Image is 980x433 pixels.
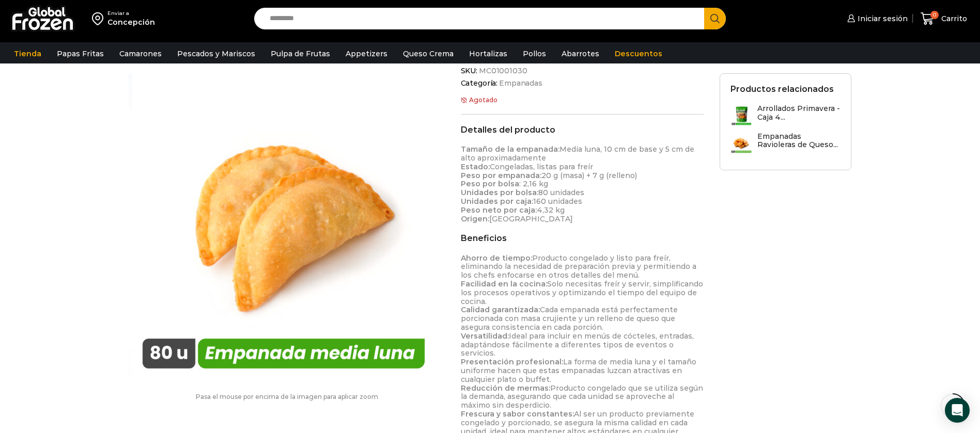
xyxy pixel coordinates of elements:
[730,132,841,154] a: Empanadas Ravioleras de Queso...
[945,398,970,423] div: Open Intercom Messenger
[855,13,908,24] span: Iniciar sesión
[930,11,939,19] span: 0
[461,233,704,243] h2: Beneficios
[461,214,489,223] strong: Origen:
[939,13,967,24] span: Carrito
[114,44,167,63] a: Camarones
[129,73,439,383] img: empanada-media-luna
[340,44,393,63] a: Appetizers
[461,67,704,75] span: SKU:
[461,145,559,154] strong: Tamaño de la empanada:
[461,97,704,104] p: Agotado
[92,10,107,27] img: address-field-icon.svg
[129,393,445,400] p: Pasa el mouse por encima de la imagen para aplicar zoom
[461,331,509,341] strong: Versatilidad:
[461,305,540,314] strong: Calidad garantizada:
[461,162,490,171] strong: Estado:
[398,44,459,63] a: Queso Crema
[918,7,970,31] a: 0 Carrito
[610,44,667,63] a: Descuentos
[704,8,726,29] button: Search button
[461,205,537,215] strong: Peso neto por caja:
[461,383,550,393] strong: Reducción de mermas:
[730,104,841,126] a: Arrollados Primavera - Caja 4...
[730,84,834,94] h2: Productos relacionados
[461,197,533,206] strong: Unidades por caja:
[107,10,155,17] div: Enviar a
[266,44,335,63] a: Pulpa de Frutas
[52,44,109,63] a: Papas Fritas
[461,145,704,223] p: Media luna, 10 cm de base y 5 cm de alto aproximadamente Congeladas, listas para freír 20 g (masa...
[461,409,574,419] strong: Frescura y sabor constantes:
[845,8,908,29] a: Iniciar sesión
[461,253,532,263] strong: Ahorro de tiempo:
[477,67,527,75] span: MC01001030
[461,125,704,135] h2: Detalles del producto
[518,44,551,63] a: Pollos
[172,44,260,63] a: Pescados y Mariscos
[461,179,519,188] strong: Peso por bolsa
[461,188,538,197] strong: Unidades por bolsa:
[461,79,704,88] span: Categoría:
[757,132,841,150] h3: Empanadas Ravioleras de Queso...
[757,104,841,122] h3: Arrollados Primavera - Caja 4...
[9,44,46,63] a: Tienda
[461,279,547,288] strong: Facilidad en la cocina:
[461,357,563,366] strong: Presentación profesional:
[107,17,155,27] div: Concepción
[556,44,604,63] a: Abarrotes
[461,171,541,180] strong: Peso por empanada:
[497,79,542,88] a: Empanadas
[464,44,512,63] a: Hortalizas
